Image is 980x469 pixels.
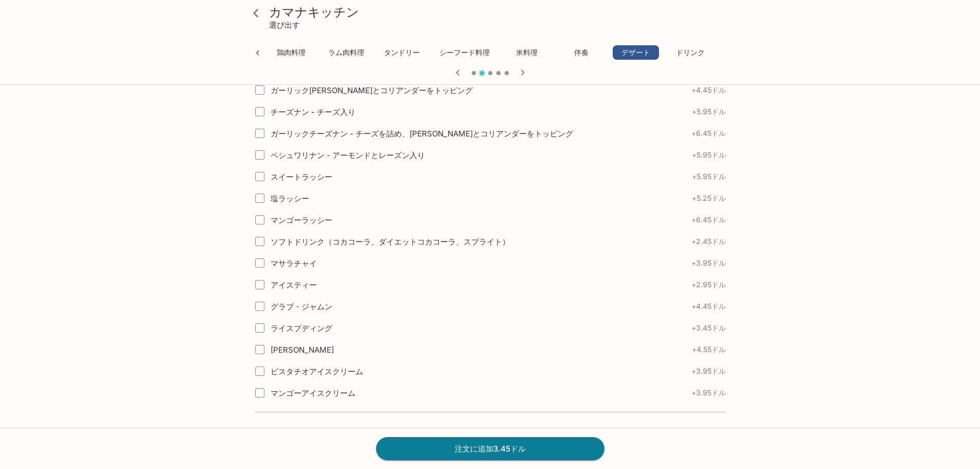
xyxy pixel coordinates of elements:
[271,172,332,182] font: スイートラッシー
[271,258,317,268] font: マサラチャイ
[271,129,573,138] font: ガーリックチーズナン - チーズを詰め、[PERSON_NAME]とコリアンダーをトッピング
[271,388,355,398] font: マンゴーアイスクリーム
[271,280,317,290] font: アイスティー
[621,48,650,57] font: デザート
[691,388,696,397] font: +
[696,280,726,289] font: 2.95ドル
[271,367,363,376] font: ピスタチオアイスクリーム
[697,194,726,202] font: 5.25ドル
[696,323,726,332] font: 3.45ドル
[696,85,726,94] font: 4.45ドル
[696,258,726,267] font: 3.95ドル
[277,48,306,57] font: 鶏肉料理
[692,172,697,181] font: +
[269,5,359,20] font: カマナキッチン
[697,107,726,116] font: 5.95ドル
[384,48,420,57] font: タンドリー
[271,345,334,355] font: [PERSON_NAME]
[269,20,300,30] font: 選び出す
[271,215,332,225] font: マンゴーラッシー
[696,302,726,310] font: 4.45ドル
[676,48,705,57] font: ドリンク
[376,437,604,460] button: 注文に追加3.45ドル
[271,237,510,247] font: ソフトドリンク（コカコーラ、ダイエットコカコーラ、スプライト）
[691,237,696,246] font: +
[271,107,355,117] font: チーズナン - チーズ入り
[697,172,726,181] font: 5.95ドル
[455,444,493,454] font: 注文に追加
[696,215,726,224] font: 6.45ドル
[691,280,696,289] font: +
[271,194,309,203] font: 塩ラッシー
[697,150,726,159] font: 5.95ドル
[691,85,696,94] font: +
[691,302,696,310] font: +
[439,48,490,57] font: シーフード料理
[691,367,696,375] font: +
[696,367,726,375] font: 3.95ドル
[271,323,332,333] font: ライスプディング
[696,388,726,397] font: 3.95ドル
[691,258,696,267] font: +
[692,107,697,116] font: +
[328,48,364,57] font: ラム肉料理
[271,150,425,160] font: ペシュワリナン - アーモンドとレーズン入り
[696,129,726,137] font: 6.45ドル
[493,444,526,454] font: 3.45ドル
[691,215,696,224] font: +
[691,129,696,137] font: +
[271,85,473,95] font: ガーリック[PERSON_NAME]とコリアンダーをトッピング
[692,150,697,159] font: +
[696,237,726,246] font: 2.45ドル
[271,302,332,311] font: グラブ・ジャムン
[691,323,696,332] font: +
[574,48,589,57] font: 伴奏
[692,345,697,354] font: +
[692,194,697,202] font: +
[697,345,726,354] font: 4.55ドル
[516,48,538,57] font: 米料理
